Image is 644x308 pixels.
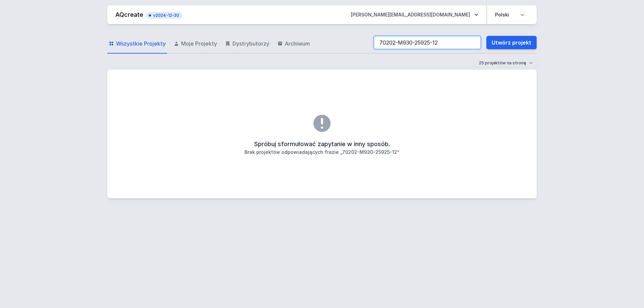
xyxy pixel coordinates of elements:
input: Szukaj wśród projektów i wersji... [374,36,481,49]
span: Wszystkie Projekty [116,40,166,48]
h3: Brak projektów odpowiadających frazie „70202-M930-25925-12” [245,149,399,156]
a: Utwórz projekt [486,36,537,49]
a: AQcreate [115,11,143,18]
a: Wszystkie Projekty [107,34,167,54]
select: Wybierz język [491,9,529,21]
span: Moje Projekty [181,40,217,48]
span: Dystrybutorzy [232,40,269,48]
a: Moje Projekty [172,34,218,54]
a: Dystrybutorzy [224,34,271,54]
button: v2024-12-30 [146,11,182,19]
span: v2024-12-30 [149,13,179,18]
button: [PERSON_NAME][EMAIL_ADDRESS][DOMAIN_NAME] [345,9,484,21]
a: Archiwum [276,34,311,54]
h2: Spróbuj sformułować zapytanie w inny sposób. [254,139,390,149]
span: Archiwum [285,40,310,48]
